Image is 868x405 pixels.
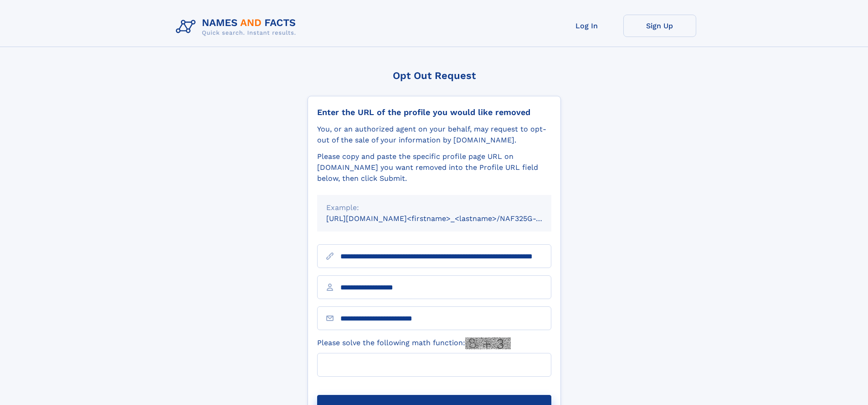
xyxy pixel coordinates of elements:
div: You, or an authorized agent on your behalf, may request to opt-out of the sale of your informatio... [317,124,551,146]
a: Sign Up [623,15,696,37]
div: Enter the URL of the profile you would like removed [317,107,551,117]
div: Please copy and paste the specific profile page URL on [DOMAIN_NAME] you want removed into the Pr... [317,151,551,184]
div: Opt Out Request [308,70,561,81]
img: Logo Names and Facts [172,15,303,39]
a: Log In [550,15,623,37]
small: [URL][DOMAIN_NAME]<firstname>_<lastname>/NAF325G-xxxxxxxx [326,214,569,223]
div: Example: [326,202,542,213]
label: Please solve the following math function: [317,337,511,349]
